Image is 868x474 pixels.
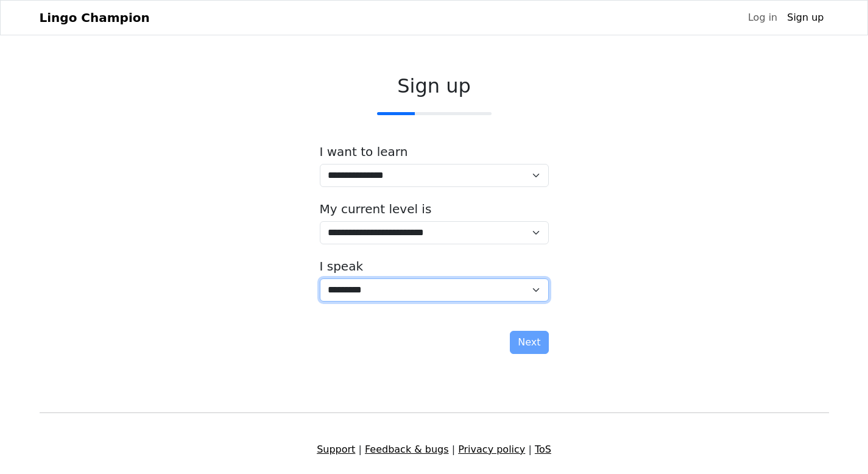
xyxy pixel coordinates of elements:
a: Privacy policy [458,444,525,455]
a: Feedback & bugs [365,444,449,455]
a: Lingo Champion [40,5,150,30]
div: | | | [32,442,836,457]
a: Support [317,444,355,455]
label: I speak [320,259,364,274]
h2: Sign up [320,74,549,97]
a: Log in [743,5,782,30]
label: I want to learn [320,144,408,159]
label: My current level is [320,202,432,216]
a: ToS [535,444,551,455]
a: Sign up [782,5,828,30]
